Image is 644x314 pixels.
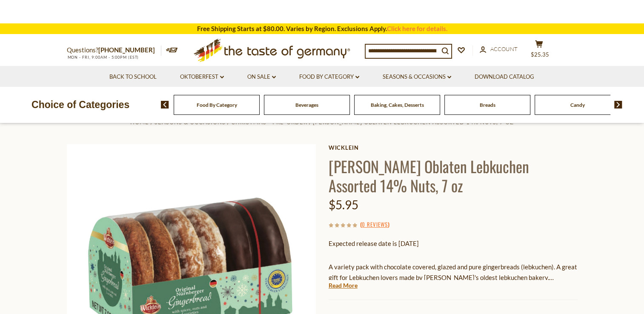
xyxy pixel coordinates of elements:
a: Food By Category [299,72,359,82]
a: Back to School [109,72,157,82]
h1: [PERSON_NAME] Oblaten Lebkuchen Assorted 14% Nuts, 7 oz [329,157,578,195]
span: $25.35 [531,51,549,58]
a: On Sale [247,72,276,82]
img: previous arrow [161,101,169,108]
a: Breads [480,102,495,108]
a: Oktoberfest [180,72,224,82]
img: next arrow [614,101,622,108]
span: MON - FRI, 9:00AM - 5:00PM (EST) [67,55,139,60]
a: Candy [570,102,585,108]
a: Download Catalog [475,72,534,82]
a: Account [480,45,518,54]
a: Food By Category [197,102,237,108]
p: Expected release date is [DATE] [329,238,578,249]
a: Read More [329,281,358,290]
a: Seasons & Occasions [383,72,451,82]
a: [PHONE_NUMBER] [98,46,155,54]
a: Wicklein [329,144,578,151]
p: Questions? [67,45,161,56]
span: Account [490,46,518,52]
a: Beverages [295,102,318,108]
p: A variety pack with chocolate covered, glazed and pure gingerbreads (lebkuchen). A great gift for... [329,262,578,283]
span: ( ) [360,220,389,228]
span: $5.95 [329,197,358,212]
a: Click here for details. [387,25,447,32]
button: $25.35 [527,40,552,61]
a: 0 Reviews [362,220,388,229]
a: Baking, Cakes, Desserts [371,102,424,108]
